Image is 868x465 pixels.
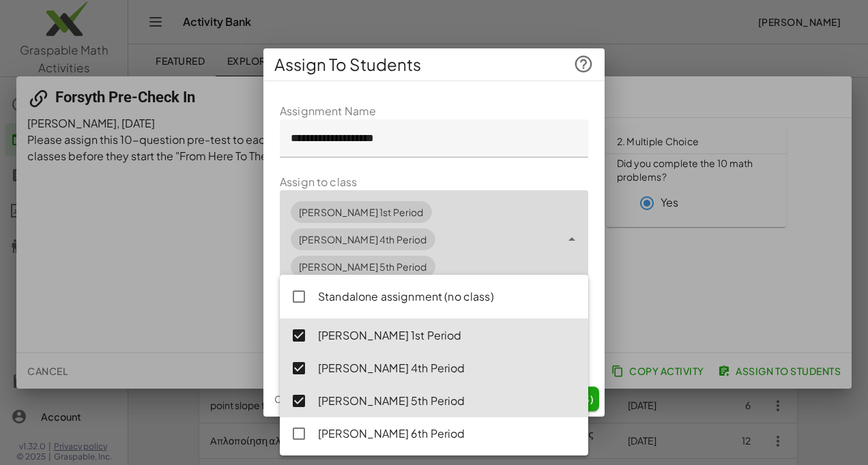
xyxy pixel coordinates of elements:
[274,393,315,405] span: Cancel
[299,205,424,220] div: [PERSON_NAME] 1st Period
[299,232,427,247] div: [PERSON_NAME] 4th Period
[318,288,577,305] div: Standalone assignment (no class)
[274,54,421,76] span: Assign To Students
[318,327,577,344] div: [PERSON_NAME] 1st Period
[280,103,376,119] label: Assignment Name
[280,275,588,455] div: undefined-list
[318,393,577,409] div: [PERSON_NAME] 5th Period
[299,260,427,274] div: [PERSON_NAME] 5th Period
[280,174,357,190] label: Assign to class
[269,387,320,411] button: Cancel
[318,360,577,376] div: [PERSON_NAME] 4th Period
[318,425,577,442] div: [PERSON_NAME] 6th Period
